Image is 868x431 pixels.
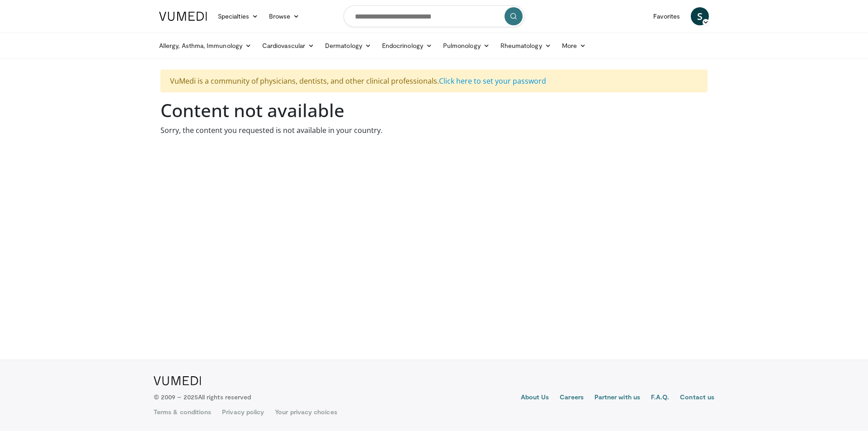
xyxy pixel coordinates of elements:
[521,393,549,403] a: About Us
[651,393,669,403] a: F.A.Q.
[154,393,251,402] p: © 2009 – 2025
[198,393,251,401] span: All rights reserved
[154,376,201,385] img: VuMedi Logo
[594,393,640,403] a: Partner with us
[557,37,591,55] a: More
[344,5,524,27] input: Search topics, interventions
[257,37,320,55] a: Cardiovascular
[160,70,708,92] div: VuMedi is a community of physicians, dentists, and other clinical professionals.
[691,7,709,25] a: S
[377,37,438,55] a: Endocrinology
[212,7,264,25] a: Specialties
[154,407,211,417] a: Terms & conditions
[320,37,377,55] a: Dermatology
[264,7,305,25] a: Browse
[154,37,257,55] a: Allergy, Asthma, Immunology
[275,407,337,417] a: Your privacy choices
[680,393,714,403] a: Contact us
[438,37,495,55] a: Pulmonology
[439,76,546,86] a: Click here to set your password
[495,37,557,55] a: Rheumatology
[648,7,685,25] a: Favorites
[160,99,708,121] h1: Content not available
[160,125,708,136] p: Sorry, the content you requested is not available in your country.
[560,393,584,403] a: Careers
[222,407,264,417] a: Privacy policy
[159,12,207,21] img: VuMedi Logo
